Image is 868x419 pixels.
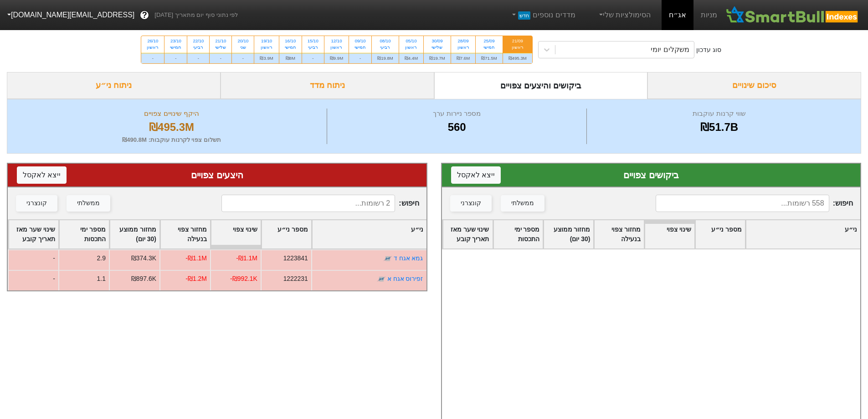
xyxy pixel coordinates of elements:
[215,44,226,51] div: שלישי
[260,44,273,51] div: ראשון
[451,53,475,63] div: ₪7.6M
[67,195,110,212] button: ממשלתי
[508,44,527,51] div: ראשון
[372,53,399,63] div: ₪19.8M
[97,253,106,263] div: 2.9
[262,220,311,248] div: Toggle SortBy
[457,44,470,51] div: ראשון
[141,53,164,63] div: -
[508,38,527,44] div: 21/09
[8,270,58,290] div: -
[285,44,296,51] div: חמישי
[589,119,849,135] div: ₪51.7B
[324,53,349,63] div: ₪9.9M
[279,53,302,63] div: ₪8M
[260,38,273,44] div: 19/10
[377,274,386,284] img: tase link
[394,254,423,262] a: גמא אגח ד
[160,220,210,248] div: Toggle SortBy
[59,220,109,248] div: Toggle SortBy
[131,253,156,263] div: ₪374.3K
[26,198,47,208] div: קונצרני
[645,220,694,248] div: Toggle SortBy
[308,38,318,44] div: 15/10
[450,195,492,212] button: קונצרני
[210,53,231,63] div: -
[405,38,418,44] div: 05/10
[695,220,745,248] div: Toggle SortBy
[330,44,343,51] div: ראשון
[354,44,366,51] div: חמישי
[142,9,147,21] span: ?
[283,253,308,263] div: 1223841
[17,168,417,182] div: היצעים צפויים
[387,275,423,282] a: זפירוס אגח א
[312,220,426,248] div: Toggle SortBy
[19,109,324,119] div: היקף שינויים צפויים
[154,10,238,20] span: לפי נתוני סוף יום מתאריך [DATE]
[476,53,503,63] div: ₪71.5M
[461,198,481,208] div: קונצרני
[237,38,248,44] div: 20/10
[481,38,497,44] div: 25/09
[215,38,226,44] div: 21/10
[285,38,296,44] div: 16/10
[354,38,366,44] div: 09/10
[170,44,181,51] div: חמישי
[97,274,106,284] div: 1.1
[308,44,318,51] div: רביעי
[164,53,187,63] div: -
[193,44,204,51] div: רביעי
[232,53,254,63] div: -
[696,45,721,55] div: סוג עדכון
[236,253,257,263] div: -₪1.1M
[77,198,100,208] div: ממשלתי
[481,44,497,51] div: חמישי
[594,220,644,248] div: Toggle SortBy
[302,53,324,63] div: -
[7,72,221,99] div: ניתוח ני״ע
[434,72,648,99] div: ביקושים והיצעים צפויים
[651,44,689,55] div: משקלים יומי
[19,135,324,145] div: תשלום צפוי לקרנות עוקבות : ₪490.8M
[656,195,829,212] input: 558 רשומות...
[221,72,434,99] div: ניתוח מדד
[443,220,493,248] div: Toggle SortBy
[647,72,861,99] div: סיכום שינויים
[746,220,860,248] div: Toggle SortBy
[451,166,501,184] button: ייצא לאקסל
[589,109,849,119] div: שווי קרנות עוקבות
[193,38,204,44] div: 22/10
[349,53,371,63] div: -
[501,195,544,212] button: ממשלתי
[254,53,278,63] div: ₪3.9M
[187,53,209,63] div: -
[377,38,393,44] div: 08/10
[377,44,393,51] div: רביעי
[594,6,655,24] a: הסימולציות שלי
[457,38,470,44] div: 28/09
[330,38,343,44] div: 12/10
[221,195,395,212] input: 2 רשומות...
[724,6,861,24] img: SmartBull
[544,220,593,248] div: Toggle SortBy
[329,109,584,119] div: מספר ניירות ערך
[429,44,445,51] div: שלישי
[507,6,579,24] a: מדדים נוספיםחדש
[147,44,159,51] div: ראשון
[383,254,392,263] img: tase link
[211,220,261,248] div: Toggle SortBy
[8,249,58,270] div: -
[511,198,534,208] div: ממשלתי
[493,220,543,248] div: Toggle SortBy
[19,119,324,135] div: ₪495.3M
[405,44,418,51] div: ראשון
[185,274,207,284] div: -₪1.2M
[131,274,156,284] div: ₪897.6K
[429,38,445,44] div: 30/09
[518,11,530,20] span: חדש
[147,38,159,44] div: 26/10
[329,119,584,135] div: 560
[451,168,852,182] div: ביקושים צפויים
[9,220,58,248] div: Toggle SortBy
